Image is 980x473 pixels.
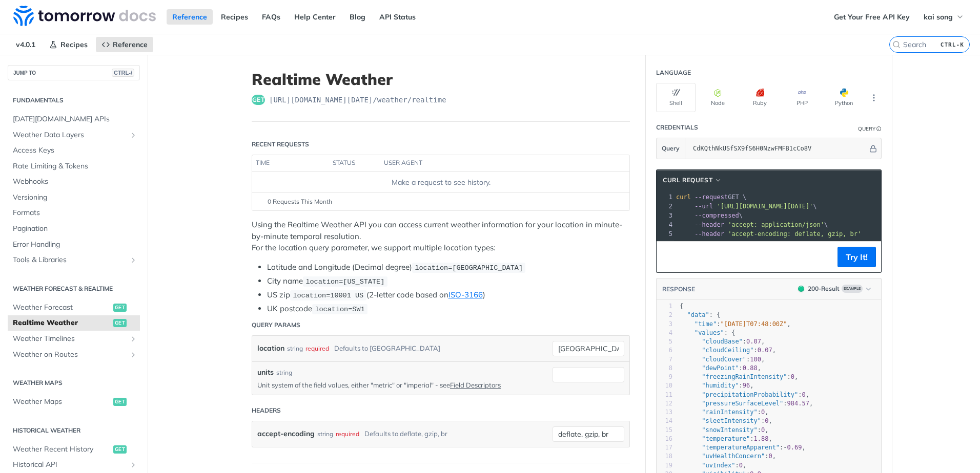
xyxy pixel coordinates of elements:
span: "[DATE]T07:48:00Z" [721,320,787,328]
button: Hide [868,143,879,154]
div: 16 [657,435,672,443]
span: get [113,398,127,406]
span: 984.57 [787,400,809,407]
a: Weather on RoutesShow subpages for Weather on Routes [8,347,140,362]
div: required [305,341,329,356]
span: : , [680,444,806,451]
div: QueryInformation [858,125,882,133]
span: 0 [768,453,772,460]
div: 7 [657,355,672,364]
span: 0 [791,373,794,380]
span: get [113,304,127,312]
div: 4 [657,329,672,337]
span: "cloudCeiling" [702,347,753,354]
span: 0.07 [758,347,772,354]
span: "freezingRainIntensity" [702,373,787,380]
button: Show subpages for Weather Data Layers [129,131,137,139]
div: Defaults to deflate, gzip, br [364,426,447,441]
div: 3 [657,211,674,220]
span: Weather on Routes [13,350,127,360]
button: Show subpages for Historical API [129,461,137,469]
label: accept-encoding [257,426,315,441]
svg: More ellipsis [869,93,879,102]
span: Weather Data Layers [13,130,127,140]
span: : , [680,435,772,442]
span: 'accept: application/json' [728,221,824,228]
span: "uvIndex" [702,462,735,469]
span: : , [680,320,791,328]
span: --header [695,230,724,238]
input: apikey [688,138,868,159]
a: Webhooks [8,174,140,189]
span: { [680,303,683,310]
span: Historical API [13,460,127,470]
li: UK postcode [267,303,630,315]
span: \ [676,221,828,228]
span: "dewPoint" [702,364,739,372]
span: --compressed [695,212,739,219]
button: Show subpages for Weather on Routes [129,351,137,359]
span: Access Keys [13,145,137,156]
button: Python [824,83,864,112]
span: Webhooks [13,177,137,187]
span: --request [695,193,728,201]
button: Node [698,83,738,112]
button: Show subpages for Tools & Libraries [129,256,137,264]
div: string [287,341,303,356]
span: "cloudBase" [702,338,742,345]
span: Error Handling [13,240,137,250]
span: location=[GEOGRAPHIC_DATA] [415,264,523,272]
div: 17 [657,443,672,452]
div: Query [858,125,875,133]
a: Reference [167,9,213,25]
p: Using the Realtime Weather API you can access current weather information for your location in mi... [252,219,630,254]
span: https://api.tomorrow.io/v4/weather/realtime [269,95,446,105]
a: FAQs [256,9,286,25]
span: GET \ [676,193,746,201]
span: v4.0.1 [10,37,41,52]
span: : , [680,462,746,469]
div: 12 [657,399,672,408]
span: curl [676,193,691,201]
span: : { [680,329,735,336]
span: 0.88 [743,364,758,372]
span: 'accept-encoding: deflate, gzip, br' [728,230,861,238]
span: location=10001 US [293,292,363,299]
a: Historical APIShow subpages for Historical API [8,457,140,472]
span: : , [680,408,769,416]
a: Realtime Weatherget [8,315,140,331]
button: JUMP TOCTRL-/ [8,65,140,80]
span: CTRL-/ [112,69,134,77]
span: 0 [765,417,768,424]
div: Credentials [656,123,698,132]
th: status [329,155,380,171]
span: : , [680,417,772,424]
div: Recent Requests [252,140,309,149]
li: US zip (2-letter code based on ) [267,289,630,301]
kbd: CTRL-K [938,39,967,50]
button: 200200-ResultExample [793,284,876,294]
span: get [113,319,127,327]
span: Weather Forecast [13,303,111,313]
button: Ruby [740,83,780,112]
span: "snowIntensity" [702,426,757,434]
li: City name [267,275,630,287]
a: Reference [96,37,153,52]
span: 100 [750,356,761,363]
button: Shell [656,83,696,112]
button: Query [657,138,685,159]
span: : , [680,373,798,380]
span: : , [680,347,776,354]
svg: Search [892,40,901,49]
span: "precipitationProbability" [702,391,798,398]
span: : , [680,453,776,460]
a: Access Keys [8,143,140,158]
div: 19 [657,461,672,470]
span: Query [662,144,680,153]
div: 4 [657,220,674,229]
div: Query Params [252,320,300,330]
div: 5 [657,229,674,239]
div: required [336,426,359,441]
label: units [257,367,274,378]
div: 6 [657,346,672,355]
